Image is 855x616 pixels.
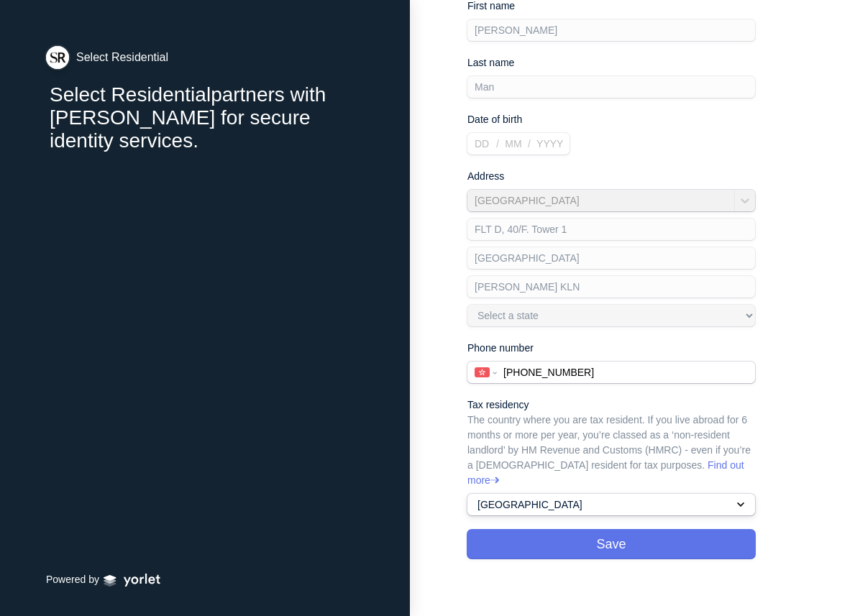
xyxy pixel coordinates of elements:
[467,530,755,558] button: Save
[50,83,364,152] div: Select Residential partners with [PERSON_NAME] for secure identity services.
[467,459,744,486] a: Find out more
[496,362,755,383] input: 07712345678
[467,169,755,184] p: Address
[467,413,755,488] p: The country where you are tax resident. If you live abroad for 6 months or more per year, you’re ...
[467,341,755,356] p: Phone number
[46,46,69,69] img: file_lwtccbfhWcc0FpEx
[467,112,755,127] p: Date of birth
[467,55,755,70] p: Last name
[467,397,755,413] p: Tax residency
[76,50,168,65] div: Select Residential
[46,572,99,587] p: Powered by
